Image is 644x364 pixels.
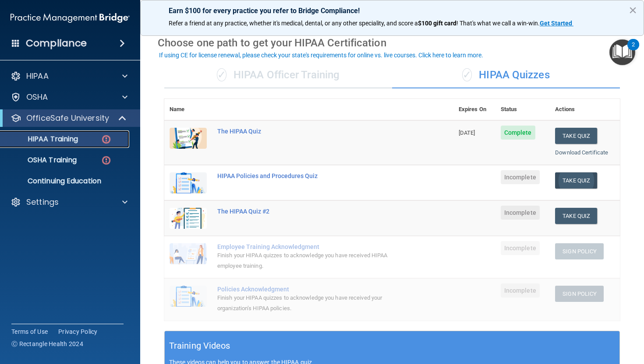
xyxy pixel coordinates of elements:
button: If using CE for license renewal, please check your state's requirements for online vs. live cours... [158,51,485,59]
span: Refer a friend at any practice, whether it's medical, dental, or any other speciality, and score a [169,20,418,27]
span: Incomplete [501,170,540,184]
span: [DATE] [459,129,475,136]
button: Open Resource Center, 2 new notifications [609,39,635,65]
div: Finish your HIPAA quizzes to acknowledge you have received HIPAA employee training. [217,250,410,271]
div: 2 [632,45,635,56]
div: Policies Acknowledgment [217,286,410,293]
span: ! That's what we call a win-win. [456,20,540,27]
h5: Training Videos [169,338,230,353]
span: ✓ [462,68,472,81]
p: Settings [26,197,59,207]
a: Terms of Use [11,327,48,336]
th: Name [164,99,212,120]
span: Complete [501,126,535,140]
div: If using CE for license renewal, please check your state's requirements for online vs. live cours... [159,52,483,58]
div: Finish your HIPAA quizzes to acknowledge you have received your organization’s HIPAA policies. [217,293,410,314]
strong: Get Started [540,20,572,27]
h4: Compliance [26,37,87,49]
button: Take Quiz [555,208,597,224]
button: Close [629,3,637,17]
img: danger-circle.6113f641.png [101,134,112,145]
a: Privacy Policy [58,327,98,336]
p: Continuing Education [6,177,125,185]
span: Incomplete [501,283,540,297]
div: Employee Training Acknowledgment [217,243,410,250]
strong: $100 gift card [418,20,456,27]
a: OfficeSafe University [11,113,127,123]
button: Sign Policy [555,243,604,259]
span: ✓ [217,68,226,81]
span: Incomplete [501,206,540,220]
div: Choose one path to get your HIPAA Certification [158,30,626,56]
a: HIPAA [11,71,127,81]
p: HIPAA Training [6,135,78,143]
th: Expires On [453,99,495,120]
img: PMB logo [11,9,130,27]
span: Incomplete [501,241,540,255]
div: HIPAA Quizzes [392,62,620,88]
p: HIPAA [26,71,49,81]
p: OSHA [26,92,48,102]
th: Status [495,99,550,120]
span: Ⓒ Rectangle Health 2024 [11,339,83,348]
button: Sign Policy [555,286,604,302]
button: Take Quiz [555,128,597,144]
p: OfficeSafe University [26,113,109,123]
div: The HIPAA Quiz [217,128,410,135]
a: OSHA [11,92,127,102]
button: Take Quiz [555,172,597,189]
p: OSHA Training [6,156,77,164]
p: Earn $100 for every practice you refer to Bridge Compliance! [169,7,616,15]
th: Actions [550,99,620,120]
a: Download Certificate [555,149,608,156]
img: danger-circle.6113f641.png [101,155,112,166]
a: Settings [11,197,127,207]
div: The HIPAA Quiz #2 [217,208,410,215]
a: Get Started [540,20,573,27]
div: HIPAA Policies and Procedures Quiz [217,172,410,179]
div: HIPAA Officer Training [164,62,392,88]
